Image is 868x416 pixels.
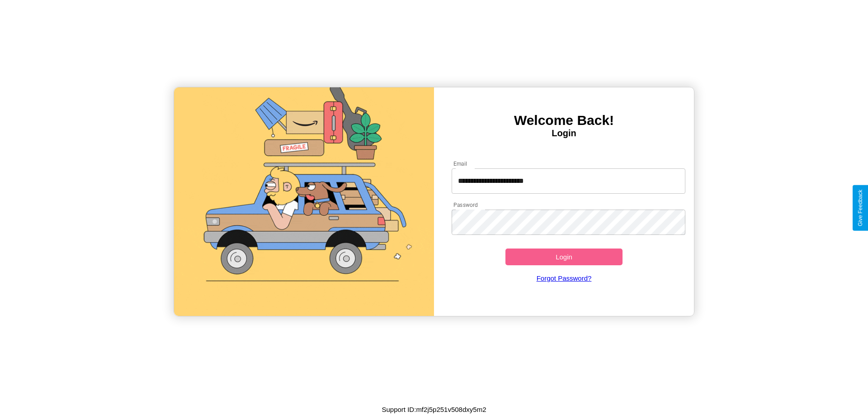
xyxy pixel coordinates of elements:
button: Login [505,249,623,265]
label: Email [453,160,467,167]
img: gif [174,87,434,316]
h4: Login [434,128,694,139]
div: Give Feedback [857,190,863,226]
p: Support ID: mf2j5p251v508dxy5m2 [382,403,486,416]
h3: Welcome Back! [434,113,694,128]
a: Forgot Password? [447,265,681,291]
label: Password [453,201,477,209]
